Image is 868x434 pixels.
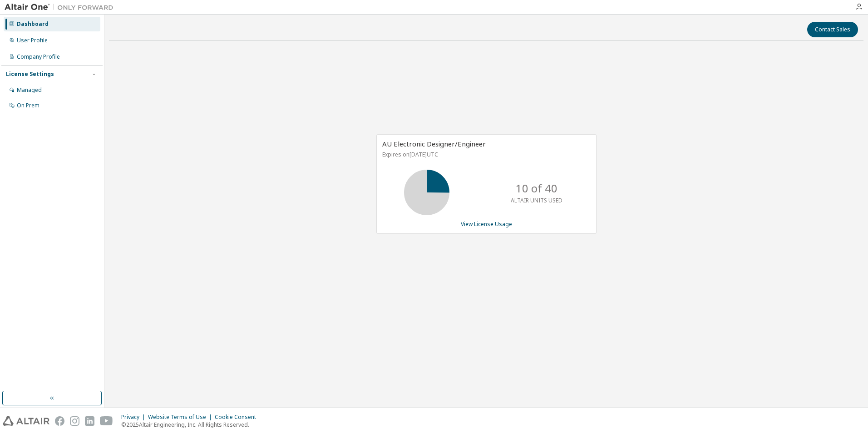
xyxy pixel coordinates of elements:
[215,414,261,421] div: Cookie Consent
[70,416,79,426] img: instagram.svg
[382,139,486,148] span: AU Electronic Designer/Engineer
[5,3,118,12] img: Altair One
[17,102,39,109] div: On Prem
[17,20,49,28] div: Dashboard
[17,37,48,44] div: User Profile
[121,421,261,429] p: © 2025 Altair Engineering, Inc. All Rights Reserved.
[55,416,64,426] img: facebook.svg
[6,71,54,78] div: License Settings
[461,220,512,228] a: View License Usage
[17,53,60,61] div: Company Profile
[17,86,42,94] div: Managed
[807,22,858,37] button: Contact Sales
[121,414,148,421] div: Privacy
[85,416,94,426] img: linkedin.svg
[511,197,562,204] p: ALTAIR UNITS USED
[382,151,588,158] p: Expires on [DATE] UTC
[516,181,557,196] p: 10 of 40
[100,416,113,426] img: youtube.svg
[148,414,215,421] div: Website Terms of Use
[3,416,49,426] img: altair_logo.svg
